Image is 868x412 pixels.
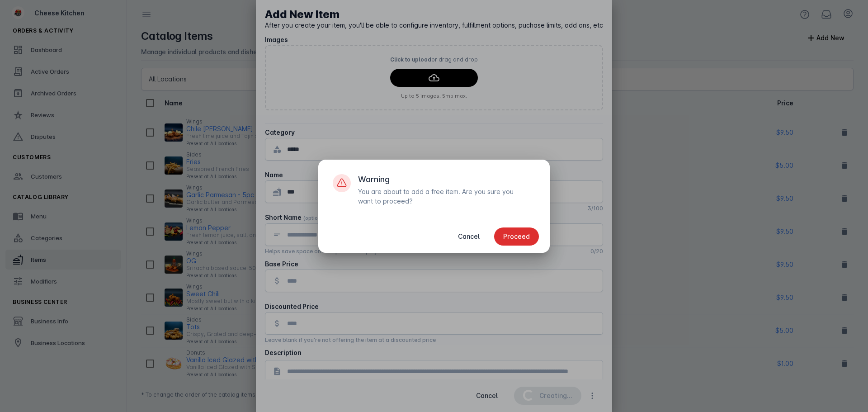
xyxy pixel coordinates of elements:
[358,187,521,206] div: You are about to add a free item. Are you sure you want to proceed?
[503,233,530,240] span: Proceed
[358,174,390,185] div: Warning
[458,233,480,240] span: Cancel
[494,227,539,246] button: Proceed
[449,227,489,246] button: Cancel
